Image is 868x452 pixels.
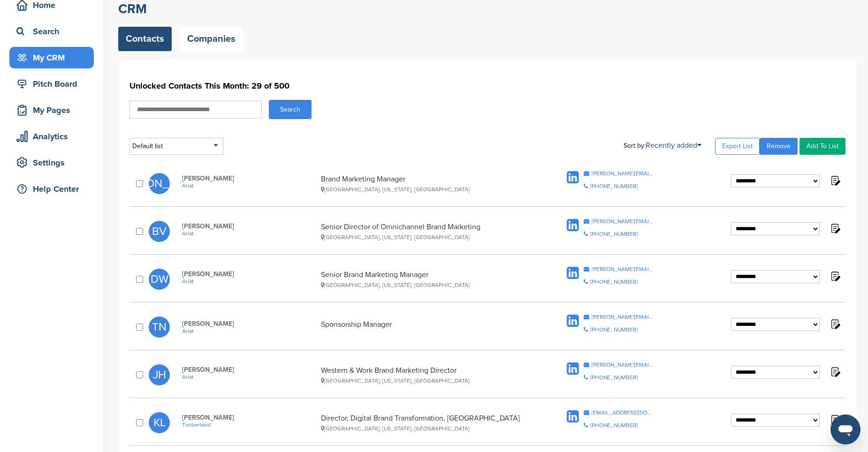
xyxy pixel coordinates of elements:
[592,410,654,415] div: [EMAIL_ADDRESS][DOMAIN_NAME]
[149,316,170,338] span: TN
[182,182,316,189] a: Ariat
[646,141,701,150] a: Recently added
[321,234,532,241] div: [GEOGRAPHIC_DATA], [US_STATE], [GEOGRAPHIC_DATA]
[829,174,841,186] img: Notes
[799,138,845,155] a: Add To List
[14,154,94,171] div: Settings
[590,375,638,380] div: [PHONE_NUMBER]
[9,99,94,121] a: My Pages
[829,222,841,234] img: Notes
[592,314,654,320] div: [PERSON_NAME][EMAIL_ADDRESS][PERSON_NAME][DOMAIN_NAME]
[590,231,638,237] div: [PHONE_NUMBER]
[829,414,841,425] img: Notes
[321,366,532,384] div: Western & Work Brand Marketing Director
[269,100,312,119] button: Search
[118,27,172,51] a: Contacts
[321,425,532,432] div: [GEOGRAPHIC_DATA], [US_STATE], [GEOGRAPHIC_DATA]
[321,320,532,334] div: Sponsorship Manager
[182,320,316,328] span: [PERSON_NAME]
[829,318,841,330] img: Notes
[321,174,532,193] div: Brand Marketing Manager
[9,47,94,68] a: My CRM
[182,374,316,380] a: Ariat
[149,221,170,242] span: BV
[9,178,94,200] a: Help Center
[590,279,638,285] div: [PHONE_NUMBER]
[182,230,316,237] a: Ariat
[182,278,316,285] a: Ariat
[149,269,170,290] span: DW
[321,222,532,241] div: Senior Director of Omnichannel Brand Marketing
[129,138,223,155] div: Default list
[149,412,170,433] span: KL
[14,49,94,66] div: My CRM
[592,218,654,224] div: [PERSON_NAME][EMAIL_ADDRESS][PERSON_NAME][DOMAIN_NAME]
[14,23,94,40] div: Search
[180,27,243,51] a: Companies
[182,414,316,422] span: [PERSON_NAME]
[321,270,532,288] div: Senior Brand Marketing Manager
[129,77,845,94] h1: Unlocked Contacts This Month: 29 of 500
[624,142,701,149] div: Sort by:
[182,422,316,428] a: Timberland
[321,377,532,384] div: [GEOGRAPHIC_DATA], [US_STATE], [GEOGRAPHIC_DATA]
[830,414,860,444] iframe: Button to launch messaging window
[182,222,316,230] span: [PERSON_NAME]
[9,152,94,173] a: Settings
[9,126,94,147] a: Analytics
[592,266,654,272] div: [PERSON_NAME][EMAIL_ADDRESS][PERSON_NAME][DOMAIN_NAME]
[14,128,94,145] div: Analytics
[590,183,638,189] div: [PHONE_NUMBER]
[760,138,798,155] a: Remove
[149,364,170,385] span: JH
[14,75,94,92] div: Pitch Board
[14,102,94,119] div: My Pages
[590,327,638,332] div: [PHONE_NUMBER]
[321,186,532,193] div: [GEOGRAPHIC_DATA], [US_STATE], [GEOGRAPHIC_DATA]
[182,270,316,278] span: [PERSON_NAME]
[321,414,532,432] div: Director, Digital Brand Transformation, [GEOGRAPHIC_DATA]
[321,282,532,288] div: [GEOGRAPHIC_DATA], [US_STATE], [GEOGRAPHIC_DATA]
[592,362,654,368] div: [PERSON_NAME][EMAIL_ADDRESS][PERSON_NAME][DOMAIN_NAME]
[829,270,841,282] img: Notes
[715,138,760,155] a: Export List
[118,0,857,17] h2: CRM
[182,174,316,182] span: [PERSON_NAME]
[590,422,638,428] div: [PHONE_NUMBER]
[9,21,94,42] a: Search
[14,181,94,197] div: Help Center
[592,171,654,176] div: [PERSON_NAME][EMAIL_ADDRESS][DOMAIN_NAME]
[182,328,316,334] a: Ariat
[182,366,316,374] span: [PERSON_NAME]
[149,173,170,194] span: [PERSON_NAME]
[9,73,94,95] a: Pitch Board
[829,366,841,377] img: Notes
